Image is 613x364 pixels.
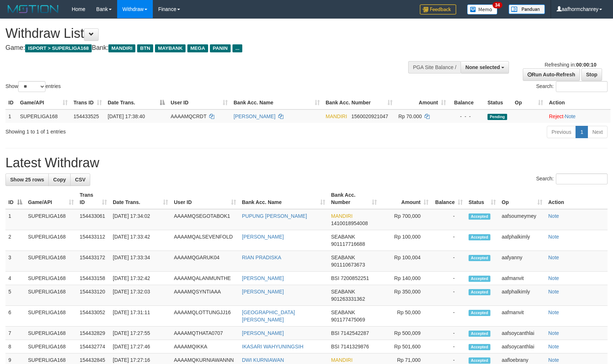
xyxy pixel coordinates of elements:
img: panduan.png [509,4,545,14]
span: ... [232,44,242,52]
td: - [431,340,466,353]
th: Action [545,188,608,209]
td: [DATE] 17:32:03 [110,285,171,306]
a: [PERSON_NAME] [242,330,284,336]
span: Accepted [469,255,490,261]
a: [PERSON_NAME] [242,275,284,281]
td: 154432829 [77,327,110,340]
th: Status: activate to sort column ascending [466,188,499,209]
td: 154432774 [77,340,110,353]
td: 3 [5,251,25,272]
span: Copy 7141329876 to clipboard [341,344,369,349]
td: [DATE] 17:33:34 [110,251,171,272]
a: Note [548,213,559,219]
span: Copy 901177475069 to clipboard [331,317,365,323]
h1: Latest Withdraw [5,156,608,170]
a: Note [548,234,559,240]
td: AAAAMQSEGOTABOK1 [171,209,239,230]
span: MANDIRI [331,357,353,363]
td: Rp 50,000 [380,306,431,327]
span: 34 [493,2,502,8]
a: [GEOGRAPHIC_DATA][PERSON_NAME] [242,309,295,323]
th: Date Trans.: activate to sort column ascending [110,188,171,209]
td: AAAAMQGARUK04 [171,251,239,272]
td: SUPERLIGA168 [25,230,77,251]
h4: Game: Bank: [5,44,401,52]
td: AAAAMQSYNTIAAA [171,285,239,306]
td: SUPERLIGA168 [25,327,77,340]
span: Copy 1410018954008 to clipboard [331,220,368,226]
th: Bank Acc. Number: activate to sort column ascending [323,96,395,109]
td: - [431,327,466,340]
span: Accepted [469,213,490,220]
span: Accepted [469,331,490,337]
label: Search: [536,81,608,92]
span: Show 25 rows [10,177,44,183]
th: Op: activate to sort column ascending [512,96,546,109]
a: Note [548,357,559,363]
span: Pending [487,114,507,120]
th: Date Trans.: activate to sort column descending [105,96,168,109]
h1: Withdraw List [5,26,401,41]
a: Stop [581,68,602,81]
a: Copy [48,173,71,186]
td: 1 [5,109,17,123]
td: AAAAMQIKKA [171,340,239,353]
a: PUPUNG [PERSON_NAME] [242,213,307,219]
td: [DATE] 17:27:46 [110,340,171,353]
td: 154433061 [77,209,110,230]
span: None selected [465,64,500,70]
td: [DATE] 17:27:55 [110,327,171,340]
th: Amount: activate to sort column ascending [395,96,449,109]
a: Note [548,344,559,349]
td: · [546,109,610,123]
td: - [431,209,466,230]
span: BSI [331,344,339,349]
td: SUPERLIGA168 [25,251,77,272]
span: Copy 7142542287 to clipboard [341,330,369,336]
td: Rp 501,600 [380,340,431,353]
td: aafsoycanthlai [499,340,545,353]
td: SUPERLIGA168 [25,209,77,230]
a: 1 [576,126,588,138]
td: SUPERLIGA168 [25,340,77,353]
th: Op: activate to sort column ascending [499,188,545,209]
span: Accepted [469,357,490,364]
td: 154433052 [77,306,110,327]
span: Refreshing in: [545,62,596,68]
span: Accepted [469,234,490,240]
th: ID: activate to sort column descending [5,188,25,209]
td: SUPERLIGA168 [25,306,77,327]
span: Accepted [469,276,490,282]
td: 154433120 [77,285,110,306]
span: Copy 901110673673 to clipboard [331,262,365,268]
th: Bank Acc. Number: activate to sort column ascending [328,188,380,209]
td: aafphalkimly [499,285,545,306]
span: MEGA [187,44,208,52]
span: CSV [75,177,85,183]
a: [PERSON_NAME] [242,234,284,240]
td: aafmanvit [499,272,545,285]
td: 7 [5,327,25,340]
td: - [431,251,466,272]
a: [PERSON_NAME] [234,113,275,119]
a: Next [588,126,608,138]
td: AAAAMQALANMUNTHE [171,272,239,285]
a: Note [565,113,576,119]
span: AAAAMQCRDT [171,113,207,119]
label: Search: [536,173,608,184]
th: Game/API: activate to sort column ascending [17,96,71,109]
td: [DATE] 17:33:42 [110,230,171,251]
td: - [431,230,466,251]
td: [DATE] 17:34:02 [110,209,171,230]
a: [PERSON_NAME] [242,289,284,295]
td: Rp 100,004 [380,251,431,272]
td: AAAAMQALSEVENFOLD [171,230,239,251]
th: ID [5,96,17,109]
span: Copy 7200852251 to clipboard [341,275,369,281]
a: DWI KURNIAWAN [242,357,284,363]
td: AAAAMQTHATA0707 [171,327,239,340]
span: BSI [331,275,339,281]
td: [DATE] 17:32:42 [110,272,171,285]
td: 8 [5,340,25,353]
